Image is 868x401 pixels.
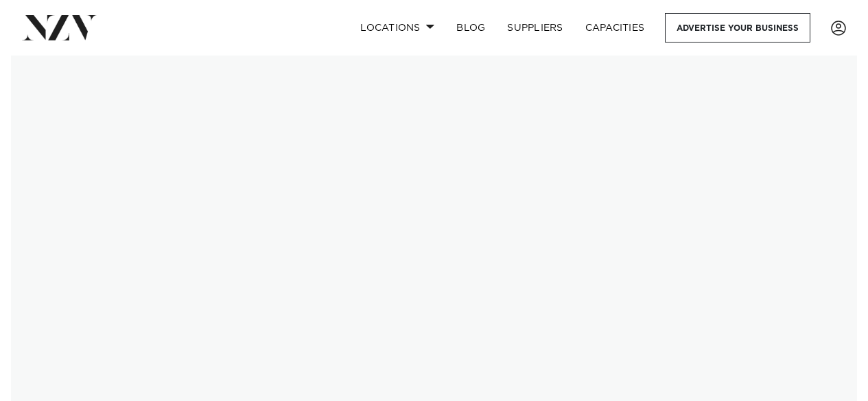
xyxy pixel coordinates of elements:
a: Locations [349,13,445,42]
a: Advertise your business [665,13,810,42]
a: SUPPLIERS [496,13,574,42]
a: BLOG [445,13,496,42]
a: Capacities [574,13,656,42]
img: nzv-logo.png [22,15,97,40]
